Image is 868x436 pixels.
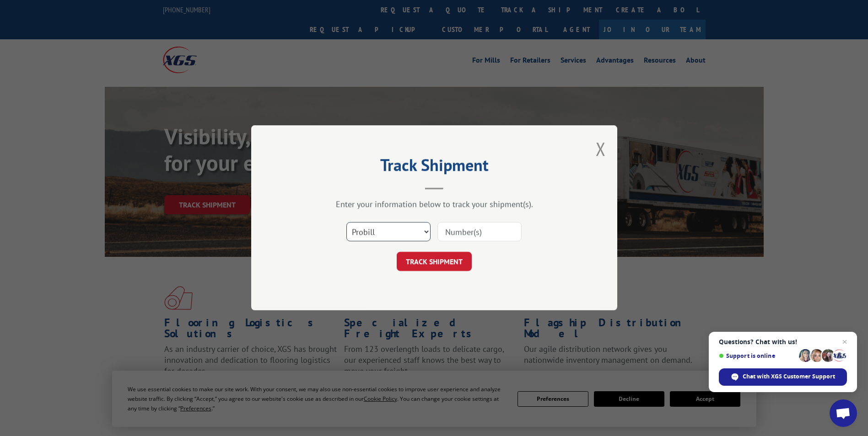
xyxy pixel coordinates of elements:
[719,368,847,386] span: Chat with XGS Customer Support
[743,372,835,381] span: Chat with XGS Customer Support
[397,252,472,271] button: TRACK SHIPMENT
[596,137,606,161] button: Close modal
[719,352,796,359] span: Support is online
[297,199,571,210] div: Enter your information below to track your shipment(s).
[297,159,571,176] h2: Track Shipment
[437,223,522,242] input: Number(s)
[719,338,847,346] span: Questions? Chat with us!
[830,399,857,427] a: Open chat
